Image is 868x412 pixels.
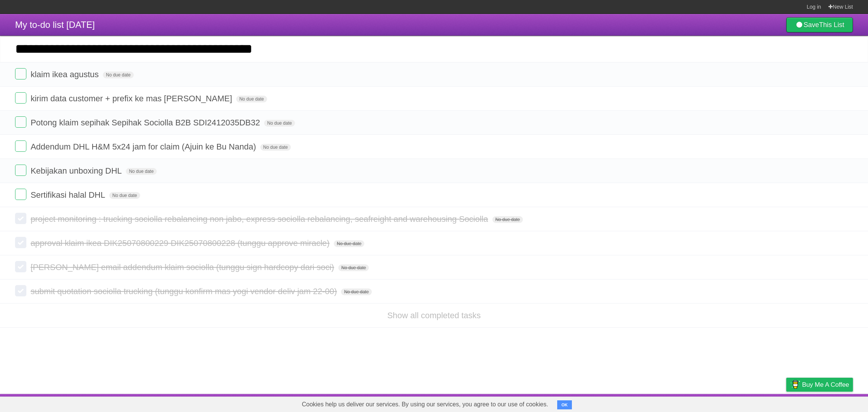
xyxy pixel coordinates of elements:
[557,400,572,409] button: OK
[236,96,267,102] span: No due date
[338,264,369,271] span: No due date
[264,120,295,127] span: No due date
[751,396,767,410] a: Terms
[802,378,849,391] span: Buy me a coffee
[15,237,26,248] label: Done
[786,378,853,392] a: Buy me a coffee
[294,397,556,412] span: Cookies help us deliver our services. By using our services, you agree to our use of cookies.
[31,262,336,272] span: [PERSON_NAME] email addendum klaim sociolla (tunggu sign hardcopy dari soci)
[126,168,156,175] span: No due date
[492,216,523,223] span: No due date
[805,396,853,410] a: Suggest a feature
[31,166,124,175] span: Kebijakan unboxing DHL
[15,165,26,176] label: Done
[31,238,332,248] span: approval klaim ikea DIK25070800229 DIK25070800228 (tunggu approve miracle)
[103,72,133,78] span: No due date
[15,20,95,30] span: My to-do list [DATE]
[31,214,490,224] span: project monitoring : trucking sociolla rebalancing non jabo, express sociolla rebalancing, seafre...
[31,70,101,79] span: klaim ikea agustus
[786,17,853,32] a: SaveThis List
[260,144,291,151] span: No due date
[15,189,26,200] label: Done
[31,190,107,200] span: Sertifikasi halal DHL
[31,94,234,103] span: kirim data customer + prefix ke mas [PERSON_NAME]
[341,288,371,295] span: No due date
[387,311,481,320] a: Show all completed tasks
[31,287,339,296] span: submit quotation sociolla trucking (tunggu konfirm mas yogi vendor deliv jam 22-00)
[15,116,26,128] label: Done
[686,396,702,410] a: About
[15,261,26,272] label: Done
[819,21,844,29] b: This List
[15,140,26,152] label: Done
[15,285,26,296] label: Done
[15,213,26,224] label: Done
[15,92,26,104] label: Done
[790,378,800,391] img: Buy me a coffee
[334,240,364,247] span: No due date
[15,68,26,79] label: Done
[711,396,741,410] a: Developers
[31,142,258,151] span: Addendum DHL H&M 5x24 jam for claim (Ajuin ke Bu Nanda)
[109,192,140,199] span: No due date
[776,396,796,410] a: Privacy
[31,118,262,127] span: Potong klaim sepihak Sepihak Sociolla B2B SDI2412035DB32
